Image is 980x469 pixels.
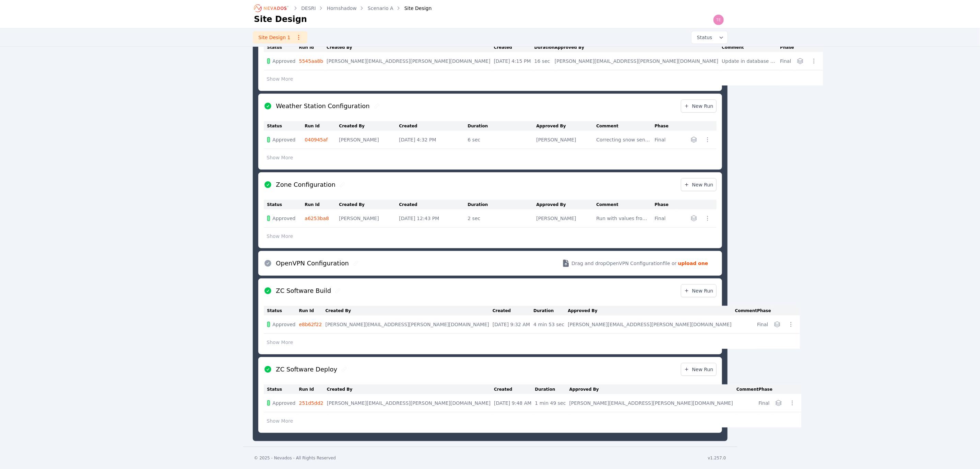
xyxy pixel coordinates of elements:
[757,321,768,328] div: Final
[264,121,305,131] th: Status
[254,14,307,25] h1: Site Design
[536,121,597,131] th: Approved By
[468,200,536,209] th: Duration
[273,136,296,143] span: Approved
[264,43,299,52] th: Status
[254,455,336,461] div: © 2025 - Nevados - All Rights Reserved
[299,43,327,52] th: Run Id
[655,200,676,209] th: Phase
[264,414,296,427] button: Show More
[536,200,597,209] th: Approved By
[534,58,551,65] div: 16 sec
[327,5,357,12] a: Hornshadow
[368,5,393,12] a: Scenario A
[722,43,780,52] th: Comment
[494,43,534,52] th: Created
[536,209,597,228] td: [PERSON_NAME]
[327,385,494,394] th: Created By
[254,3,432,14] nav: Breadcrumb
[264,306,299,316] th: Status
[684,181,713,188] span: New Run
[571,260,676,267] span: Drag and drop OpenVPN Configuration file or
[264,72,296,85] button: Show More
[276,101,370,111] h2: Weather Station Configuration
[493,306,533,316] th: Created
[569,394,736,412] td: [PERSON_NAME][EMAIL_ADDRESS][PERSON_NAME][DOMAIN_NAME]
[780,58,791,65] div: Final
[536,131,597,149] td: [PERSON_NAME]
[327,394,494,412] td: [PERSON_NAME][EMAIL_ADDRESS][PERSON_NAME][DOMAIN_NAME]
[535,400,566,407] div: 1 min 49 sec
[694,34,712,41] span: Status
[253,31,307,44] a: Site Design 1
[533,306,568,316] th: Duration
[273,58,296,65] span: Approved
[655,121,676,131] th: Phase
[399,200,468,209] th: Created
[568,306,735,316] th: Approved By
[678,260,708,267] strong: upload one
[555,52,722,70] td: [PERSON_NAME][EMAIL_ADDRESS][PERSON_NAME][DOMAIN_NAME]
[759,400,770,407] div: Final
[299,58,323,64] a: 5545aa8b
[273,215,296,222] span: Approved
[276,259,349,268] h2: OpenVPN Configuration
[759,385,773,394] th: Phase
[264,151,296,164] button: Show More
[494,52,534,70] td: [DATE] 4:15 PM
[568,316,735,334] td: [PERSON_NAME][EMAIL_ADDRESS][PERSON_NAME][DOMAIN_NAME]
[273,321,296,328] span: Approved
[305,121,339,131] th: Run Id
[305,216,329,221] a: a6253ba8
[681,100,717,113] a: New Run
[684,103,713,110] span: New Run
[535,385,569,394] th: Duration
[684,366,713,373] span: New Run
[305,200,339,209] th: Run Id
[327,52,494,70] td: [PERSON_NAME][EMAIL_ADDRESS][PERSON_NAME][DOMAIN_NAME]
[264,385,299,394] th: Status
[326,306,493,316] th: Created By
[339,121,399,131] th: Created By
[264,200,305,209] th: Status
[681,284,717,297] a: New Run
[534,43,555,52] th: Duration
[493,316,533,334] td: [DATE] 9:32 AM
[708,455,726,461] div: v1.257.0
[554,254,716,273] button: Drag and dropOpenVPN Configurationfile or upload one
[757,306,771,316] th: Phase
[299,306,326,316] th: Run Id
[399,209,468,228] td: [DATE] 12:43 PM
[299,385,327,394] th: Run Id
[780,43,794,52] th: Phase
[692,31,728,44] button: Status
[468,136,533,143] div: 6 sec
[264,230,296,243] button: Show More
[339,200,399,209] th: Created By
[735,306,757,316] th: Comment
[395,5,432,12] div: Site Design
[299,400,323,406] a: 251d5dd2
[681,363,717,376] a: New Run
[597,215,651,222] div: Run with values from db
[736,385,758,394] th: Comment
[339,209,399,228] td: [PERSON_NAME]
[713,14,724,25] img: Ted Elliott
[302,5,316,12] a: DESRI
[276,180,336,190] h2: Zone Configuration
[555,43,722,52] th: Approved By
[468,121,536,131] th: Duration
[597,121,655,131] th: Comment
[494,394,535,412] td: [DATE] 9:48 AM
[399,131,468,149] td: [DATE] 4:32 PM
[597,136,651,143] div: Correcting snow sensor type
[468,215,533,222] div: 2 sec
[655,136,672,143] div: Final
[684,287,713,294] span: New Run
[326,316,493,334] td: [PERSON_NAME][EMAIL_ADDRESS][PERSON_NAME][DOMAIN_NAME]
[264,336,296,349] button: Show More
[276,286,331,296] h2: ZC Software Build
[299,322,322,327] a: e8b62f22
[533,321,564,328] div: 4 min 53 sec
[399,121,468,131] th: Created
